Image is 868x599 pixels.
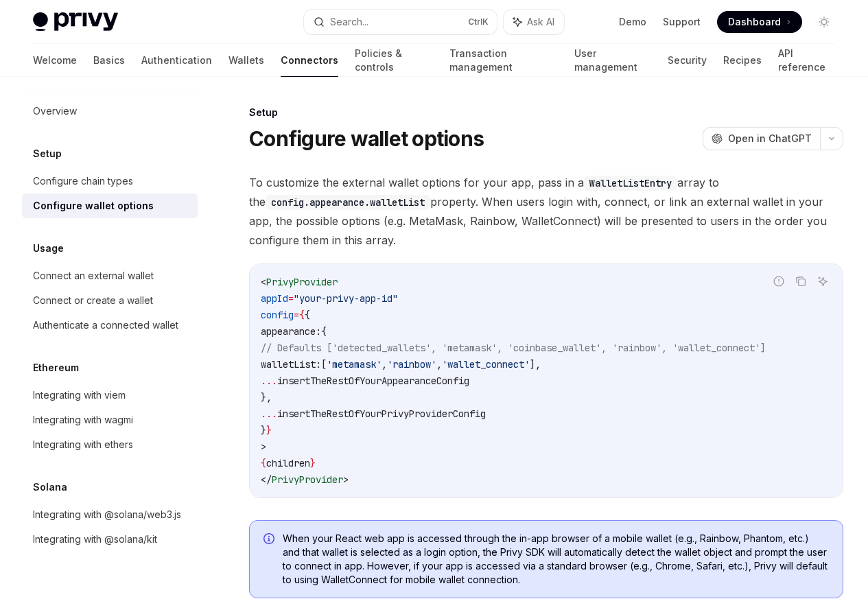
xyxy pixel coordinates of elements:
span: { [321,325,327,338]
a: Policies & controls [355,44,433,77]
a: API reference [778,44,835,77]
span: 'metamask' [327,358,382,371]
button: Copy the contents from the code block [792,272,810,290]
button: Toggle dark mode [813,11,835,33]
h5: Ethereum [33,360,79,376]
a: Support [663,15,701,29]
svg: Info [263,533,277,547]
span: }, [261,391,272,403]
button: Search...CtrlK [304,10,497,34]
a: Recipes [723,44,762,77]
h1: Configure wallet options [249,126,484,151]
div: Integrating with ethers [33,436,133,453]
a: Authentication [141,44,212,77]
span: "your-privy-app-id" [294,292,398,305]
span: { [305,309,310,321]
span: { [261,457,266,469]
span: // Defaults ['detected_wallets', 'metamask', 'coinbase_wallet', 'rainbow', 'wallet_connect'] [261,342,766,354]
a: Configure wallet options [22,193,198,218]
span: } [261,424,266,436]
span: ], [530,358,541,371]
span: appearance: [261,325,321,338]
span: < [261,276,266,288]
span: Open in ChatGPT [728,132,812,145]
a: Overview [22,99,198,124]
a: Integrating with ethers [22,432,198,457]
span: { [299,309,305,321]
a: Integrating with @solana/kit [22,527,198,552]
span: Dashboard [728,15,781,29]
a: Integrating with wagmi [22,408,198,432]
span: PrivyProvider [266,276,338,288]
h5: Solana [33,479,67,495]
span: ... [261,375,277,387]
img: light logo [33,12,118,32]
span: Ctrl K [468,16,489,27]
h5: Usage [33,240,64,257]
a: Welcome [33,44,77,77]
span: children [266,457,310,469]
a: Basics [93,44,125,77]
div: Configure wallet options [33,198,154,214]
span: , [436,358,442,371]
div: Configure chain types [33,173,133,189]
a: Dashboard [717,11,802,33]
div: Integrating with @solana/web3.js [33,506,181,523]
div: Overview [33,103,77,119]
div: Integrating with viem [33,387,126,403]
a: Connectors [281,44,338,77]
h5: Setup [33,145,62,162]
a: Connect or create a wallet [22,288,198,313]
div: Authenticate a connected wallet [33,317,178,333]
a: Integrating with @solana/web3.js [22,502,198,527]
a: Transaction management [449,44,558,77]
span: } [310,457,316,469]
a: Demo [619,15,646,29]
span: , [382,358,387,371]
span: insertTheRestOfYourAppearanceConfig [277,375,469,387]
span: insertTheRestOfYourPrivyProviderConfig [277,408,486,420]
span: walletList: [261,358,321,371]
span: [ [321,358,327,371]
span: = [288,292,294,305]
span: PrivyProvider [272,473,343,486]
div: Setup [249,106,843,119]
div: Connect an external wallet [33,268,154,284]
button: Open in ChatGPT [703,127,820,150]
span: ... [261,408,277,420]
span: 'wallet_connect' [442,358,530,371]
a: User management [574,44,651,77]
a: Authenticate a connected wallet [22,313,198,338]
a: Configure chain types [22,169,198,193]
span: To customize the external wallet options for your app, pass in a array to the property. When user... [249,173,843,250]
div: Integrating with @solana/kit [33,531,157,548]
span: 'rainbow' [387,358,436,371]
button: Ask AI [814,272,832,290]
a: Security [668,44,707,77]
button: Report incorrect code [770,272,788,290]
span: </ [261,473,272,486]
div: Connect or create a wallet [33,292,153,309]
code: WalletListEntry [584,176,677,191]
span: appId [261,292,288,305]
span: When your React web app is accessed through the in-app browser of a mobile wallet (e.g., Rainbow,... [283,532,829,587]
a: Connect an external wallet [22,263,198,288]
a: Integrating with viem [22,383,198,408]
a: Wallets [228,44,264,77]
span: > [343,473,349,486]
span: > [261,441,266,453]
div: Search... [330,14,368,30]
button: Ask AI [504,10,564,34]
span: config [261,309,294,321]
span: = [294,309,299,321]
span: } [266,424,272,436]
div: Integrating with wagmi [33,412,133,428]
span: Ask AI [527,15,554,29]
code: config.appearance.walletList [266,195,430,210]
